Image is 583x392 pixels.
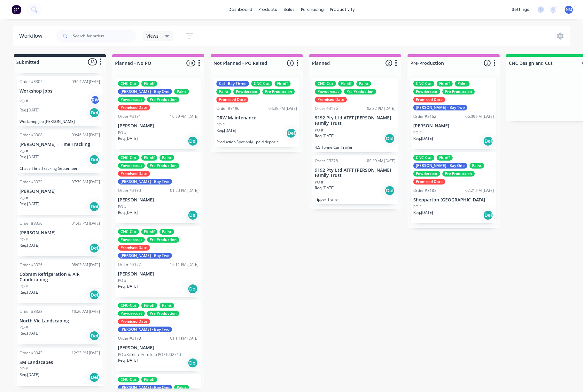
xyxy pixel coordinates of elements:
div: Order #3172 [118,262,141,268]
div: 08:03 AM [DATE] [72,262,100,268]
div: Del [89,243,99,253]
p: PO # [19,98,28,104]
div: Order #330209:14 AM [DATE]Workshop JobsPO #RWReq.[DATE]DelWorkshop Job [PERSON_NAME] [17,76,103,126]
p: PO # [118,278,127,283]
div: Paint [159,303,174,308]
div: RW [90,95,100,105]
p: PO # [216,122,225,128]
div: CNC-CutFit-off[PERSON_NAME] - Bay OnePaintPowdercoatPre ProductionPromised DateOrder #313110:29 A... [115,78,201,149]
p: Cobram Refrigeration & AIR Conditioning [19,272,100,283]
div: [PERSON_NAME] - Bay Two [118,179,172,185]
div: Fit-off [141,81,157,87]
div: CNC-CutFit-offPaintPowdercoatPre ProductionPromised Date[PERSON_NAME] - Bay TwoOrder #317212:11 P... [115,226,201,297]
div: 01:43 PM [DATE] [72,221,100,226]
p: Req. [DATE] [19,201,39,207]
p: PO # [19,237,28,243]
div: Powdercoat [413,171,440,177]
div: Del [483,210,493,220]
div: Fit-off [275,81,291,87]
p: [PERSON_NAME] [118,123,198,129]
p: PO # [19,195,28,201]
p: Req. [DATE] [19,243,39,248]
div: Del [286,128,296,138]
div: Pre Production [147,163,179,169]
div: Fit-off [141,303,157,308]
div: Order #332810:26 AM [DATE]North Vic LandscapingPO #Req.[DATE]Del [17,306,103,344]
div: CNC-CutFit-offPaintPowdercoatPre ProductionPromised Date[PERSON_NAME] - Bay TwoOrder #316206:09 P... [411,78,496,149]
div: CNC-Cut [251,81,272,87]
div: Order #332507:39 AM [DATE][PERSON_NAME]PO #Req.[DATE]Del [17,177,103,215]
div: Pre Production [442,89,475,94]
div: Order #3183 [413,188,436,193]
div: Cal - Bay ThreeCNC-CutFit-offPaintPowdercoatPre ProductionPromised DateOrder #319604:35 PM [DATE]... [214,78,299,147]
p: 9192 Pty Ltd ATFT [PERSON_NAME] Family Trust [315,115,395,126]
div: 12:11 PM [DATE] [170,262,198,268]
div: Powdercoat [413,89,440,94]
div: Paint [174,385,189,390]
div: Paint [216,89,231,94]
div: Order #3196 [216,106,239,111]
div: Order #3178 [118,335,141,341]
div: Fit-off [338,81,354,87]
div: Del [188,284,198,294]
div: Del [89,331,99,341]
div: Fit-off [141,155,157,161]
p: Req. [DATE] [19,372,39,378]
div: Workflow [19,32,45,40]
div: Paint [470,163,484,169]
p: [PERSON_NAME] [118,271,198,277]
div: CNC-CutFit-offPaintPowdercoatPre ProductionPromised Date[PERSON_NAME] - Bay TwoOrder #318001:20 P... [115,152,201,223]
div: 09:46 AM [DATE] [72,132,100,138]
div: Order #3336 [19,221,43,226]
div: products [255,5,280,14]
div: 07:39 AM [DATE] [72,179,100,185]
p: Shepparton [GEOGRAPHIC_DATA] [413,197,494,203]
div: 02:21 PM [DATE] [465,188,494,193]
div: [PERSON_NAME] - Bay Two [413,105,467,110]
div: Order #3276 [315,158,338,164]
p: [PERSON_NAME] [413,123,494,129]
input: Search for orders... [73,30,136,42]
p: Req. [DATE] [315,185,335,191]
p: Production Spot only - paid deposit [216,139,297,144]
p: Req. [DATE] [19,107,39,113]
div: Pre Production [147,311,179,316]
div: Cal - Bay Three [216,81,249,87]
div: Order #3326 [19,262,43,268]
p: Req. [DATE] [19,290,39,295]
div: 10:29 AM [DATE] [170,114,198,119]
p: DRW Maintenance [216,115,297,121]
div: Pre Production [442,171,475,177]
span: Views [146,33,159,39]
div: 02:32 PM [DATE] [367,106,395,111]
div: Order #3156 [315,106,338,111]
div: 09:59 AM [DATE] [367,158,395,164]
div: 04:35 PM [DATE] [268,106,297,111]
p: PO # [315,179,323,185]
div: Promised Date [118,245,150,251]
div: Paint [455,81,470,87]
div: CNC-Cut [118,229,139,235]
div: sales [280,5,298,14]
div: CNC-Cut [118,377,139,382]
div: Paint [174,89,189,94]
p: PO # [413,130,422,136]
div: Paint [356,81,371,87]
p: Req. [DATE] [413,136,433,141]
div: Promised Date [216,97,248,102]
div: productivity [327,5,358,14]
p: 9192 Pty Ltd ATFT [PERSON_NAME] Family Trust [315,168,395,178]
p: [PERSON_NAME] [19,189,100,194]
p: PO # [118,204,127,210]
div: Order #332608:03 AM [DATE]Cobram Refrigeration & AIR ConditioningPO #Req.[DATE]Del [17,260,103,303]
div: Pre Production [147,97,179,102]
div: Powdercoat [233,89,260,94]
div: [PERSON_NAME] - Bay One [118,385,172,390]
div: Powdercoat [118,97,145,102]
img: Factory [12,5,21,14]
p: PO # [118,130,127,136]
p: [PERSON_NAME] - Time Tracking [19,142,100,147]
div: Powdercoat [118,163,145,169]
p: Req. [DATE] [118,136,138,141]
div: Del [89,372,99,382]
